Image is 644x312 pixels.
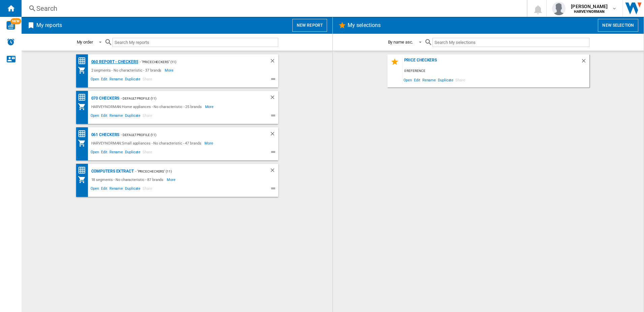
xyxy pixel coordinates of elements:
[124,112,141,121] span: Duplicate
[6,21,15,30] img: wise-card.svg
[78,139,90,147] div: My Assortment
[571,3,608,10] span: [PERSON_NAME]
[90,103,205,111] div: HARVEYNORMAN:Home appliances - No characteristic - 25 brands
[100,185,108,193] span: Edit
[402,75,413,84] span: Open
[90,76,100,84] span: Open
[205,103,215,111] span: More
[90,149,100,157] span: Open
[78,66,90,74] div: My Assortment
[124,76,141,84] span: Duplicate
[90,139,205,147] div: HARVEYNORMAN:Small appliances - No characteristic - 47 brands
[402,67,589,75] div: 0 reference
[90,167,134,176] div: Computers extract
[598,19,638,32] button: New selection
[119,94,256,103] div: - Default profile (11)
[269,131,278,139] div: Delete
[90,66,165,74] div: 2 segments - No characteristic - 37 brands
[134,167,256,176] div: - "PriceCheckers" (11)
[78,166,90,175] div: Price Matrix
[346,19,382,32] h2: My selections
[90,112,100,121] span: Open
[108,112,124,121] span: Rename
[124,185,141,193] span: Duplicate
[78,103,90,111] div: My Assortment
[100,112,108,121] span: Edit
[292,19,327,32] button: New report
[165,66,174,74] span: More
[413,75,421,84] span: Edit
[204,139,214,147] span: More
[112,38,278,47] input: Search My reports
[78,57,90,65] div: Price Matrix
[454,75,466,84] span: Share
[269,58,278,66] div: Delete
[108,185,124,193] span: Rename
[90,185,100,193] span: Open
[141,185,153,193] span: Share
[78,130,90,138] div: Price Matrix
[90,58,138,66] div: 060 report - Checkers
[141,112,153,121] span: Share
[35,19,63,32] h2: My reports
[7,38,15,46] img: alerts-logo.svg
[421,75,437,84] span: Rename
[108,149,124,157] span: Rename
[269,94,278,103] div: Delete
[432,38,589,47] input: Search My selections
[119,131,256,139] div: - Default profile (11)
[437,75,454,84] span: Duplicate
[388,40,413,45] div: By name asc.
[90,94,120,103] div: 070 Checkers
[402,58,581,67] div: Price Checkers
[138,58,256,66] div: - "PriceCheckers" (11)
[124,149,141,157] span: Duplicate
[36,4,509,13] div: Search
[552,2,566,15] img: profile.jpg
[10,18,21,24] span: NEW
[269,167,278,176] div: Delete
[77,40,93,45] div: My order
[581,58,589,67] div: Delete
[167,176,176,184] span: More
[108,76,124,84] span: Rename
[141,149,153,157] span: Share
[90,131,120,139] div: 061 Checkers
[574,9,605,14] b: HARVEYNORMAN
[100,149,108,157] span: Edit
[78,176,90,184] div: My Assortment
[90,176,167,184] div: 18 segments - No characteristic - 87 brands
[141,76,153,84] span: Share
[100,76,108,84] span: Edit
[78,93,90,102] div: Price Matrix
